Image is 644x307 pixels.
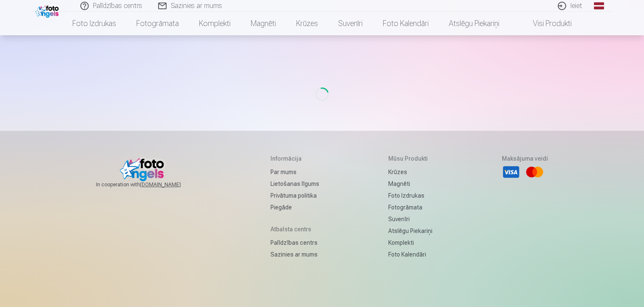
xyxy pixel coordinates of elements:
h5: Mūsu produkti [388,154,432,163]
a: Suvenīri [388,213,432,225]
h5: Maksājuma veidi [502,154,548,163]
a: Foto izdrukas [388,190,432,201]
a: Fotogrāmata [126,12,189,35]
a: Lietošanas līgums [270,178,319,190]
a: Piegāde [270,201,319,213]
a: Atslēgu piekariņi [388,225,432,237]
a: Fotogrāmata [388,201,432,213]
a: Privātuma politika [270,190,319,201]
a: Suvenīri [328,12,373,35]
a: [DOMAIN_NAME] [140,181,201,188]
a: Par mums [270,166,319,178]
a: Sazinies ar mums [270,249,319,260]
a: Magnēti [241,12,286,35]
a: Komplekti [388,237,432,249]
h5: Informācija [270,154,319,163]
a: Foto kalendāri [388,249,432,260]
a: Krūzes [286,12,328,35]
a: Atslēgu piekariņi [439,12,509,35]
a: Foto kalendāri [373,12,439,35]
a: Komplekti [189,12,241,35]
li: Visa [502,163,520,181]
a: Foto izdrukas [62,12,126,35]
li: Mastercard [525,163,544,181]
a: Palīdzības centrs [270,237,319,249]
h5: Atbalsta centrs [270,225,319,233]
a: Visi produkti [509,12,582,35]
a: Krūzes [388,166,432,178]
span: In cooperation with [96,181,201,188]
img: /fa1 [35,3,61,18]
a: Magnēti [388,178,432,190]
